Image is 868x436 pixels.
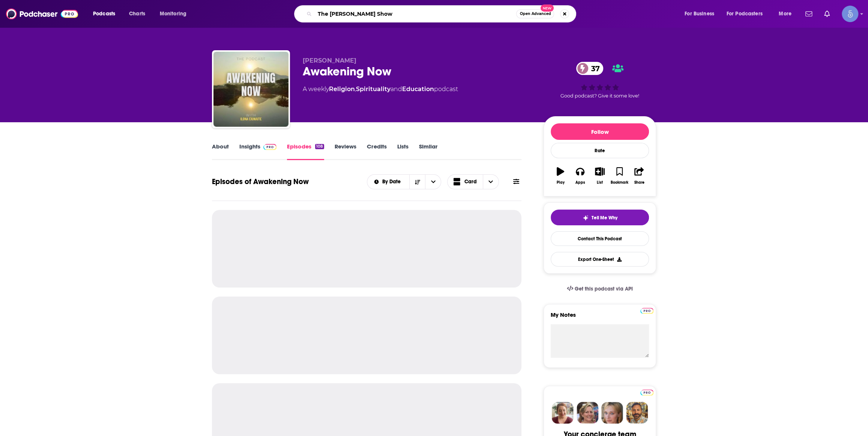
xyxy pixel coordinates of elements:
span: Open Advanced [520,12,551,16]
span: , [355,85,356,93]
a: Spirituality [356,85,390,93]
span: More [779,9,791,19]
button: Apps [570,162,590,189]
div: Rate [551,143,649,158]
a: Credits [367,143,386,160]
span: For Business [685,9,714,19]
button: Sort Direction [409,175,425,189]
span: Tell Me Why [592,215,617,221]
img: Podchaser Pro [640,308,653,314]
button: Follow [551,123,649,140]
img: Jules Profile [601,402,623,424]
button: Show profile menu [842,6,858,22]
a: Contact This Podcast [551,231,649,246]
a: Episodes108 [287,143,324,160]
a: Show notifications dropdown [821,7,833,20]
button: open menu [425,175,441,189]
img: Podchaser Pro [640,390,653,396]
button: Bookmark [610,162,629,189]
h2: Choose List sort [367,174,442,189]
span: Logged in as Spiral5-G1 [842,6,858,22]
span: Get this podcast via API [575,286,633,292]
button: tell me why sparkleTell Me Why [551,210,649,225]
img: User Profile [842,6,858,22]
a: Similar [419,143,437,160]
button: List [590,162,610,189]
a: Lists [397,143,408,160]
a: 37 [576,62,604,75]
a: Reviews [335,143,356,160]
span: [PERSON_NAME] [303,57,356,64]
a: Pro website [640,388,653,396]
span: Monitoring [160,9,186,19]
div: 108 [315,144,324,149]
a: Religion [329,85,355,93]
div: Play [557,180,565,185]
div: Bookmark [611,180,628,185]
h1: Episodes of Awakening Now [212,177,309,186]
button: open menu [88,8,125,20]
img: Awakening Now [213,52,288,127]
a: Pro website [640,307,653,314]
img: Sydney Profile [552,402,574,424]
button: Play [551,162,570,189]
a: Charts [124,8,150,20]
img: Podchaser Pro [263,144,276,150]
button: open menu [367,179,410,184]
button: open menu [722,8,773,20]
button: Open AdvancedNew [516,9,554,18]
div: Share [634,180,644,185]
span: Good podcast? Give it some love! [560,93,639,99]
button: Export One-Sheet [551,252,649,267]
img: tell me why sparkle [583,215,589,221]
a: About [212,143,229,160]
a: Show notifications dropdown [802,7,815,20]
img: Barbara Profile [577,402,598,424]
button: Share [629,162,649,189]
span: New [541,4,554,12]
span: For Podcasters [727,9,763,19]
div: List [597,180,603,185]
span: Charts [129,9,145,19]
input: Search podcasts, credits, & more... [315,8,516,20]
img: Jon Profile [626,402,648,424]
span: By Date [382,179,403,184]
a: InsightsPodchaser Pro [239,143,276,160]
div: A weekly podcast [303,85,458,94]
img: Podchaser - Follow, Share and Rate Podcasts [6,7,78,21]
a: Education [402,85,434,93]
span: and [390,85,402,93]
span: Podcasts [93,9,115,19]
span: Card [464,179,477,184]
button: open menu [679,8,724,20]
button: open menu [773,8,801,20]
a: Get this podcast via API [561,280,639,298]
button: Choose View [447,174,499,189]
div: Apps [575,180,585,185]
div: Search podcasts, credits, & more... [301,5,583,22]
label: My Notes [551,311,649,324]
button: open menu [155,8,196,20]
span: 37 [584,62,604,75]
div: 37Good podcast? Give it some love! [544,57,656,103]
